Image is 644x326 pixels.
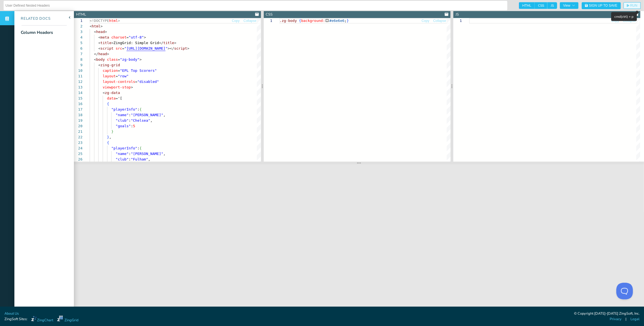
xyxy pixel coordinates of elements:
span: < [98,63,100,67]
div: 26 [74,157,82,162]
div: 12 [74,79,82,85]
span: > [187,46,189,50]
span: Collapse [623,19,636,22]
div: 3 [74,29,82,35]
span: html [109,19,118,23]
span: "utf-8" [129,35,144,39]
div: 7 [74,51,82,57]
span: background: [301,19,325,23]
div: HTML [76,12,86,17]
span: ; [344,19,346,23]
button: Collapse [243,18,257,24]
span: , [150,118,152,123]
span: .zg-body [280,19,297,23]
span: : [129,118,131,123]
span: "[PERSON_NAME]" [131,113,163,117]
span: script [100,46,113,50]
div: 13 [74,85,82,90]
span: "name" [116,152,129,156]
span: < [90,24,92,28]
div: 19 [74,118,82,123]
div: 1 [74,18,82,24]
span: HTML [519,2,535,9]
button: Copy [611,18,619,24]
span: data [107,96,116,100]
span: } [107,135,109,139]
span: viewport-stop [103,85,131,89]
span: { [139,107,142,111]
span: { [107,102,109,106]
span: Sign Up to Save [589,4,617,7]
span: "club" [116,118,129,123]
span: > [174,41,176,45]
span: ></ [168,46,174,50]
span: > [111,41,113,45]
div: 22 [74,134,82,140]
div: 2 [74,24,82,29]
span: "playerInfo" [111,107,137,111]
span: Copy [421,19,429,22]
span: title [163,41,174,45]
a: Privacy [610,317,622,322]
span: : [129,152,131,156]
span: = [122,46,124,50]
span: = [126,35,129,39]
span: 5 [133,124,135,128]
div: 25 [74,151,82,157]
span: : [131,124,133,128]
span: ZingSoft Sites: [4,317,27,322]
span: } [346,19,349,23]
div: CSS [266,12,273,17]
div: 1 [453,18,462,24]
span: < [94,57,96,62]
span: : [129,157,131,161]
button: Collapse [433,18,446,24]
div: Column Headers [21,29,53,36]
span: > [107,52,109,56]
div: 20 [74,123,82,129]
span: "disabled" [137,80,159,84]
span: "club" [116,157,129,161]
div: checkbox-group [519,2,557,9]
span: layout-controls [103,80,135,84]
span: meta [100,35,109,39]
span: "row" [118,74,129,78]
span: JS [547,2,557,9]
span: { [107,141,109,145]
span: "name" [116,113,129,117]
span: Copy [232,19,240,22]
span: '[ [118,96,122,100]
span: : [137,107,139,111]
span: < [94,30,96,34]
span: > [100,24,103,28]
span: zing-grid [100,63,120,67]
span: : [129,113,131,117]
span: > [144,35,146,39]
span: , [148,157,150,161]
span: src [116,46,122,50]
span: > [118,19,120,23]
span: > [131,85,133,89]
span: = [135,80,137,84]
span: </ [159,41,163,45]
div: 24 [74,146,82,151]
span: charset [111,35,126,39]
a: Legal [630,317,640,322]
span: , [109,135,111,139]
div: Related Docs [14,16,51,22]
span: head [96,30,105,34]
span: Collapse [244,19,257,22]
span: "Chelsea" [131,118,150,123]
input: Untitled Demo [6,1,505,10]
span: " [165,46,168,50]
span: script [174,46,187,50]
div: 5 [74,40,82,46]
a: ZingChart [31,316,53,323]
a: ZingGrid [57,316,78,323]
div: 1 [264,18,272,24]
button: Sign Up to Save [582,2,621,9]
span: = [118,57,120,62]
div: 14 [74,90,82,96]
span: < [103,91,105,95]
span: < [98,35,100,39]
